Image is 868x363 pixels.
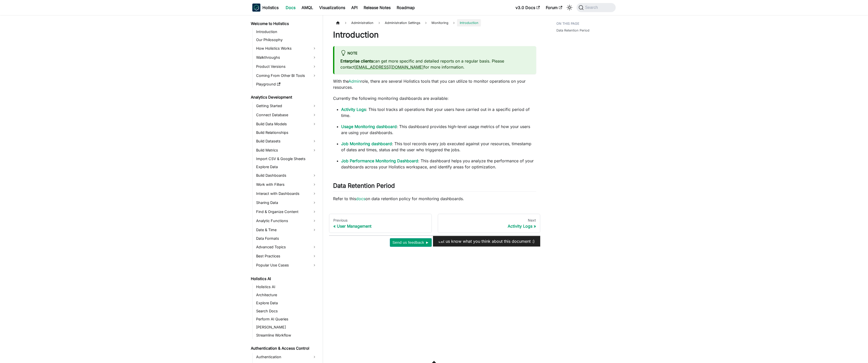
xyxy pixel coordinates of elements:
[340,58,530,70] p: can get more specific and detailed reports on a regular basis. Please contact for more information.
[348,79,361,84] a: Admin
[316,4,348,12] a: Visualizations
[255,208,318,216] a: Find & Organize Content
[255,353,318,361] a: Authentication
[255,180,318,189] a: Work with Filters
[382,19,423,26] span: Administration Settings
[262,5,279,11] b: Holistics
[442,218,536,223] div: Next
[255,316,318,323] a: Perform AI Queries
[341,106,536,118] p: : This tool tracks all operations that your users have carried out in a specific period of time.
[255,81,318,88] a: Playground
[255,199,318,207] a: Sharing Data
[252,4,260,12] img: Holistics
[255,217,318,225] a: Analytic Functions
[255,235,318,242] a: Data Formats
[255,190,318,198] a: Interact with Dashboards
[329,214,432,233] a: PreviousUser Management
[394,4,418,12] a: Roadmap
[565,4,574,12] button: Switch between dark and light mode (currently system mode)
[333,30,536,40] h1: Introduction
[255,129,318,136] a: Build Relationships
[355,65,424,70] a: [EMAIL_ADDRESS][DOMAIN_NAME]
[340,50,530,57] div: Note
[341,124,397,129] a: Usage Monitoring dashboard
[255,28,318,35] a: Introduction
[249,345,318,352] a: Authentication & Access Control
[333,19,343,26] a: Home page
[255,102,318,110] a: Getting Started
[255,163,318,170] a: Explore Data
[283,4,299,12] a: Docs
[439,239,535,244] span: Let us know what you think about this document :)
[512,4,543,12] a: v3.0 Docs
[247,15,323,363] nav: Docs sidebar
[299,4,316,12] a: AMQL
[333,78,536,90] p: With the role, there are several Holistics tools that you can utilize to monitor operations on yo...
[390,238,432,247] button: Send us feedback ►
[333,95,536,101] p: Currently the following monitoring dashboards are available:
[333,224,427,229] div: User Management
[255,63,318,71] a: Product Versions
[584,5,601,10] span: Search
[556,28,589,33] a: Data Retention Period
[255,226,318,234] a: Date & Time
[255,44,318,52] a: How Holistics Works
[255,324,318,331] a: [PERSON_NAME]
[255,252,318,260] a: Best Practices
[255,243,318,251] a: Advanced Topics
[348,4,361,12] a: API
[457,19,481,26] span: Introduction
[438,214,540,233] a: NextActivity Logs
[333,182,536,192] h2: Data Retention Period
[255,155,318,162] a: Import CSV & Google Sheets
[341,141,392,146] a: Job Monitoring dashboard
[249,20,318,27] a: Welcome to Holistics
[333,196,536,202] p: Refer to this on data retention policy for monitoring dashboards.
[255,72,318,80] a: Coming From Other BI Tools
[255,171,318,179] a: Build Dashboards
[333,218,427,223] div: Previous
[252,4,279,12] a: HolisticsHolisticsHolistics
[255,308,318,315] a: Search Docs
[255,332,318,339] a: Streamline Workflow
[361,4,394,12] a: Release Notes
[249,94,318,101] a: Analytics Development
[392,239,429,246] span: Send us feedback ►
[429,19,451,26] span: Monitoring
[255,137,318,145] a: Build Datasets
[442,224,536,229] div: Activity Logs
[356,196,365,201] a: docs
[255,36,318,43] a: Our Philosophy
[329,214,540,233] nav: Docs pages
[577,3,616,12] button: Search (Command+K)
[543,4,565,12] a: Forum
[255,120,318,128] a: Build Data Models
[255,146,318,154] a: Build Metrics
[249,275,318,282] a: Holistics AI
[341,124,536,136] p: : This dashboard provides high-level usage metrics of how your users are using your dashboards.
[341,158,418,163] a: Job Performance Monitoring Dashboard
[341,158,536,170] p: : This dashboard helps you analyze the performance of your dashboards across your Holistics works...
[255,291,318,298] a: Architecture
[255,111,318,119] a: Connect Database
[255,261,318,269] a: Popular Use Cases
[255,53,318,62] a: Walkthroughs
[255,283,318,290] a: Holistics AI
[341,141,536,153] p: : This tool records every job executed against your resources, timestamp of dates and times, stat...
[349,19,376,26] span: Administration
[333,19,536,26] nav: Breadcrumbs
[341,107,366,112] a: Activity Logs
[340,58,373,64] strong: Enterprise clients
[255,299,318,307] a: Explore Data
